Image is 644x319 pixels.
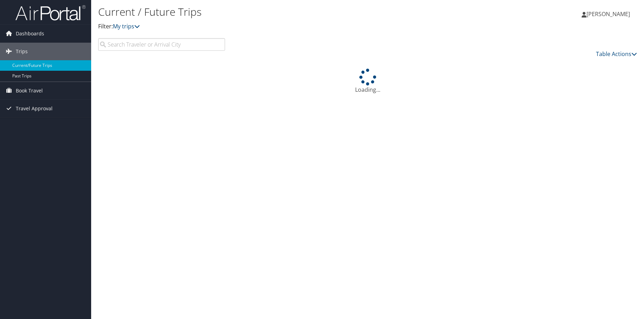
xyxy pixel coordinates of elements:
[16,25,44,42] span: Dashboards
[16,43,28,60] span: Trips
[596,50,637,58] a: Table Actions
[113,22,140,30] a: My trips
[98,38,225,51] input: Search Traveler or Arrival City
[98,5,457,19] h1: Current / Future Trips
[16,100,53,117] span: Travel Approval
[582,4,637,25] a: [PERSON_NAME]
[98,69,637,94] div: Loading...
[98,22,457,31] p: Filter:
[16,82,43,99] span: Book Travel
[587,10,630,18] span: [PERSON_NAME]
[15,5,86,21] img: airportal-logo.png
